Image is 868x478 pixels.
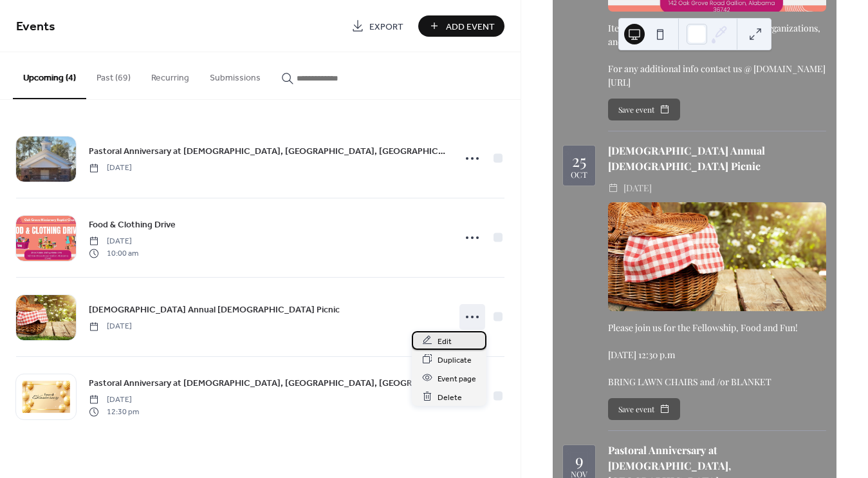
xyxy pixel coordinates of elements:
a: Pastoral Anniversary at [DEMOGRAPHIC_DATA], [GEOGRAPHIC_DATA], [GEOGRAPHIC_DATA] [89,376,447,390]
span: [DATE] [89,321,132,332]
div: Please join us for the Fellowship, Food and Fun! [DATE] 12:30 p.m BRING LAWN CHAIRS and /or BLANKET [608,321,826,388]
div: [DEMOGRAPHIC_DATA] Annual [DEMOGRAPHIC_DATA] Picnic [608,143,826,174]
span: [DEMOGRAPHIC_DATA] Annual [DEMOGRAPHIC_DATA] Picnic [89,303,340,317]
span: [DATE] [89,394,139,406]
button: Past (69) [86,52,141,98]
span: 12:30 pm [89,406,139,417]
div: 9 [575,452,584,468]
div: ​ [608,180,618,196]
span: Pastoral Anniversary at [DEMOGRAPHIC_DATA], [GEOGRAPHIC_DATA], [GEOGRAPHIC_DATA] [89,145,447,158]
a: [DEMOGRAPHIC_DATA] Annual [DEMOGRAPHIC_DATA] Picnic [89,302,340,317]
a: Export [342,15,413,37]
span: Edit [438,334,452,348]
span: Add Event [446,20,495,33]
button: Submissions [199,52,271,98]
span: [DATE] [623,180,652,196]
button: Add Event [418,15,504,37]
span: Export [369,20,403,33]
div: Items will be donated to local shelters, organizations, and food pantries For any additional info... [608,21,826,89]
span: Food & Clothing Drive [89,218,176,232]
span: Events [16,14,55,39]
span: Event page [438,372,476,385]
span: Duplicate [438,353,472,367]
span: [DATE] [89,236,138,247]
button: Recurring [141,52,199,98]
div: Oct [571,171,587,179]
span: Pastoral Anniversary at [DEMOGRAPHIC_DATA], [GEOGRAPHIC_DATA], [GEOGRAPHIC_DATA] [89,377,447,390]
div: 25 [572,152,586,168]
button: Upcoming (4) [13,52,86,99]
a: Pastoral Anniversary at [DEMOGRAPHIC_DATA], [GEOGRAPHIC_DATA], [GEOGRAPHIC_DATA] [89,144,447,158]
a: Food & Clothing Drive [89,217,176,232]
span: 10:00 am [89,247,138,259]
button: Save event [608,398,680,420]
span: [DATE] [89,162,132,174]
span: Delete [438,390,462,404]
button: Save event [608,99,680,120]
